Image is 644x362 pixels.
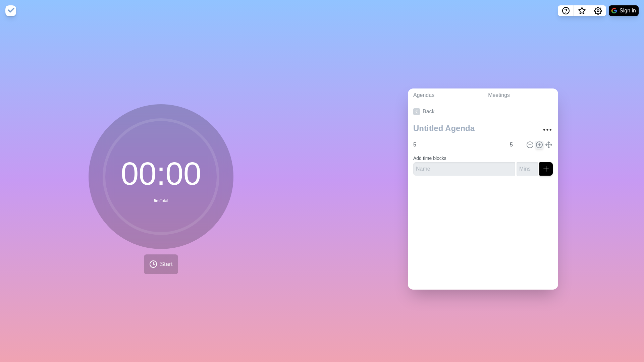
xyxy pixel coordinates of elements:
button: More [541,123,554,136]
label: Add time blocks [413,156,446,161]
button: What’s new [574,5,590,16]
img: timeblocks logo [5,5,16,16]
input: Mins [507,138,523,152]
span: Start [160,260,173,269]
button: Help [558,5,574,16]
input: Name [411,138,506,152]
a: Agendas [408,88,483,102]
input: Mins [517,162,538,176]
img: google logo [611,8,617,13]
button: Start [144,254,178,274]
a: Back [408,102,558,121]
button: Sign in [609,5,639,16]
a: Meetings [483,88,558,102]
input: Name [413,162,515,176]
button: Settings [590,5,606,16]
